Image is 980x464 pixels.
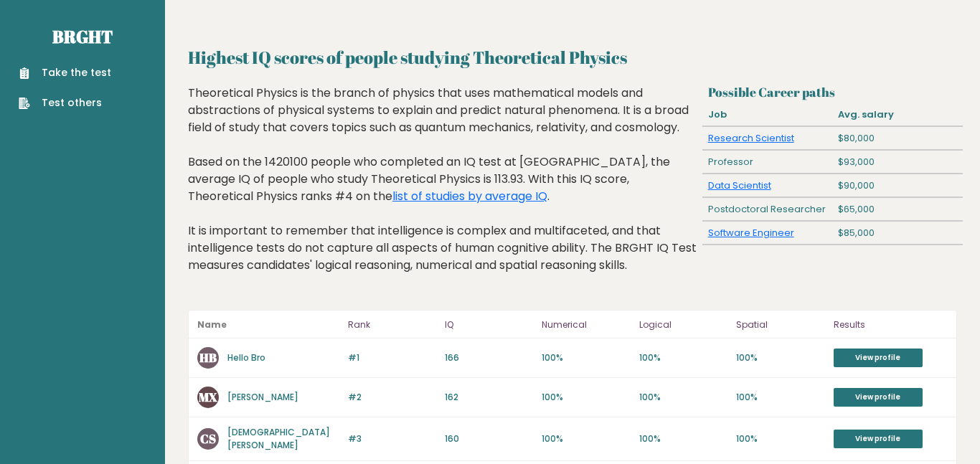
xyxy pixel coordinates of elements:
p: Results [834,316,948,333]
p: 160 [445,432,533,445]
p: Rank [348,316,436,333]
p: 100% [639,432,727,445]
a: Take the test [19,65,111,80]
p: 162 [445,391,533,404]
b: Name [197,318,227,331]
p: 100% [736,351,824,364]
p: #1 [348,351,436,364]
a: Research Scientist [708,131,794,145]
h2: Highest IQ scores of people studying Theoretical Physics [188,44,957,70]
a: View profile [834,430,923,448]
p: IQ [445,316,533,333]
div: Postdoctoral Researcher [702,198,832,221]
p: 166 [445,351,533,364]
p: 100% [542,432,630,445]
div: $80,000 [832,127,962,150]
a: [PERSON_NAME] [227,391,298,403]
p: 100% [639,351,727,364]
div: Avg. salary [832,103,962,126]
h3: Possible Career paths [708,85,957,100]
p: #3 [348,432,436,445]
text: MX [199,389,218,405]
a: View profile [834,388,923,407]
p: Numerical [542,316,630,333]
div: $85,000 [832,222,962,245]
a: Brght [52,25,113,48]
div: $90,000 [832,174,962,197]
text: CS [200,430,216,447]
a: Hello Bro [227,351,265,364]
text: HB [199,349,217,366]
a: [DEMOGRAPHIC_DATA][PERSON_NAME] [227,426,330,451]
div: Theoretical Physics is the branch of physics that uses mathematical models and abstractions of ph... [188,85,697,295]
div: Job [702,103,832,126]
a: Data Scientist [708,179,771,192]
div: $65,000 [832,198,962,221]
p: 100% [542,391,630,404]
a: View profile [834,349,923,367]
p: #2 [348,391,436,404]
div: Professor [702,151,832,174]
p: Spatial [736,316,824,333]
a: Test others [19,95,111,110]
a: Software Engineer [708,226,794,240]
a: list of studies by average IQ [392,188,547,204]
p: 100% [736,391,824,404]
p: Logical [639,316,727,333]
p: 100% [639,391,727,404]
div: $93,000 [832,151,962,174]
p: 100% [542,351,630,364]
p: 100% [736,432,824,445]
